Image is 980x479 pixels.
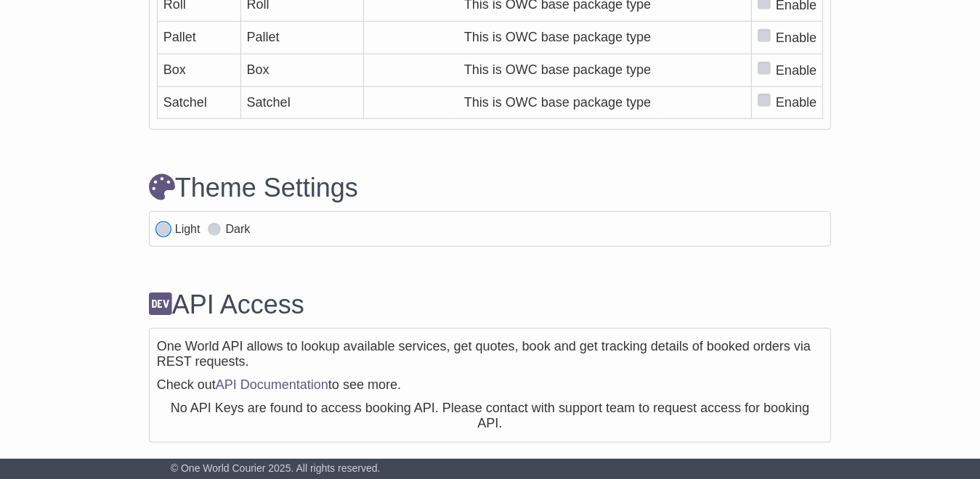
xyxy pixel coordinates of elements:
[157,377,823,393] p: Check out to see more.
[149,290,831,319] h3: API Access
[171,462,381,474] span: © One World Courier 2025. All rights reserved.
[240,22,363,54] td: Pallet
[364,86,752,119] td: This is OWC base package type
[240,54,363,86] td: Box
[776,93,817,112] label: Enable
[240,86,363,119] td: Satchel
[149,173,831,202] h3: Theme Settings
[157,401,823,432] div: No API Keys are found to access booking API. Please contact with support team to request access f...
[157,54,240,86] td: Box
[776,28,817,48] label: Enable
[216,377,328,392] a: API Documentation
[157,339,823,370] p: One World API allows to lookup available services, get quotes, book and get tracking details of b...
[175,222,201,236] label: Light
[364,22,752,54] td: This is OWC base package type
[226,222,251,236] label: Dark
[776,61,817,81] label: Enable
[157,86,240,119] td: Satchel
[157,22,240,54] td: Pallet
[364,54,752,86] td: This is OWC base package type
